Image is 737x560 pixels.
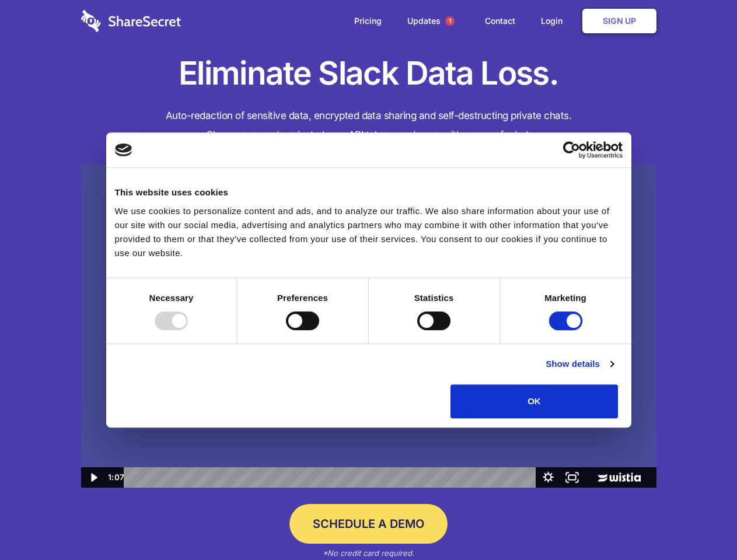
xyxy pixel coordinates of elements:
[521,141,623,159] a: Usercentrics Cookiebot - opens in a new window
[133,467,530,488] div: Playbar
[289,504,448,544] a: Schedule a Demo
[115,143,132,156] img: logo
[81,106,656,145] h4: Auto-redaction of sensitive data, encrypted data sharing and self-destructing private chats. Shar...
[473,3,527,39] a: Contact
[536,467,560,488] button: Show settings menu
[560,467,584,488] button: Fullscreen
[529,3,580,39] a: Login
[584,467,656,488] a: Wistia Logo -- Learn More
[323,548,414,558] em: *No credit card required.
[149,293,194,303] strong: Necessary
[679,502,723,546] iframe: Drift Widget Chat Controller
[115,204,623,260] div: We use cookies to personalize content and ads, and to analyze our traffic. We also share informat...
[81,164,656,488] img: Sharesecret
[81,467,105,488] button: Play Video
[81,52,656,94] h1: Eliminate Slack Data Loss.
[115,185,623,199] div: This website uses cookies
[81,10,181,32] img: logo-wordmark-white-trans-d4663122ce5f474addd5e946df7df03e33cb6a1c49d2221995e7729f52c070b2.svg
[582,9,656,33] a: Sign Up
[546,357,613,371] a: Show details
[450,384,618,418] button: OK
[343,3,393,39] a: Pricing
[544,293,586,303] strong: Marketing
[445,16,455,26] span: 1
[277,293,328,303] strong: Preferences
[414,293,454,303] strong: Statistics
